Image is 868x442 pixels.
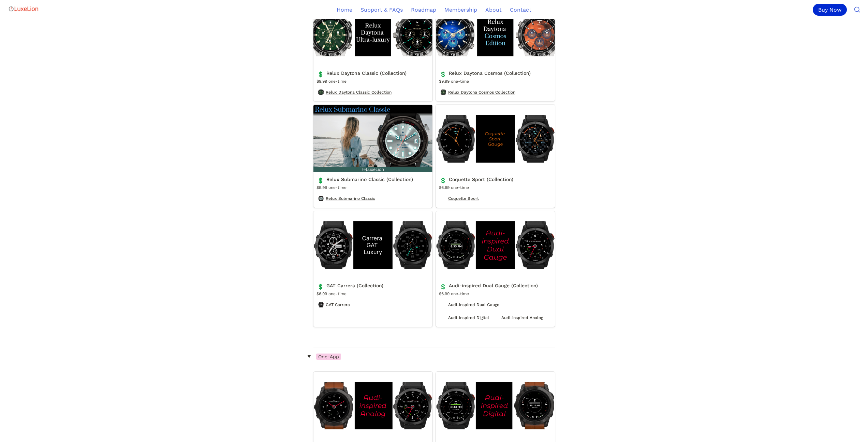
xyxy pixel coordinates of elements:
[8,2,39,16] img: Logo
[813,4,850,16] a: Buy Now
[316,354,341,360] span: One-App
[436,105,555,207] a: Coquette Sport (Collection)
[313,211,432,327] a: GAT Carrera (Collection)
[313,105,432,207] a: Relux Submarino Classic (Collection)
[813,4,847,16] div: Buy Now
[303,354,314,359] span: ‣
[436,211,555,327] a: Audi-inspired Dual Gauge (Collection)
